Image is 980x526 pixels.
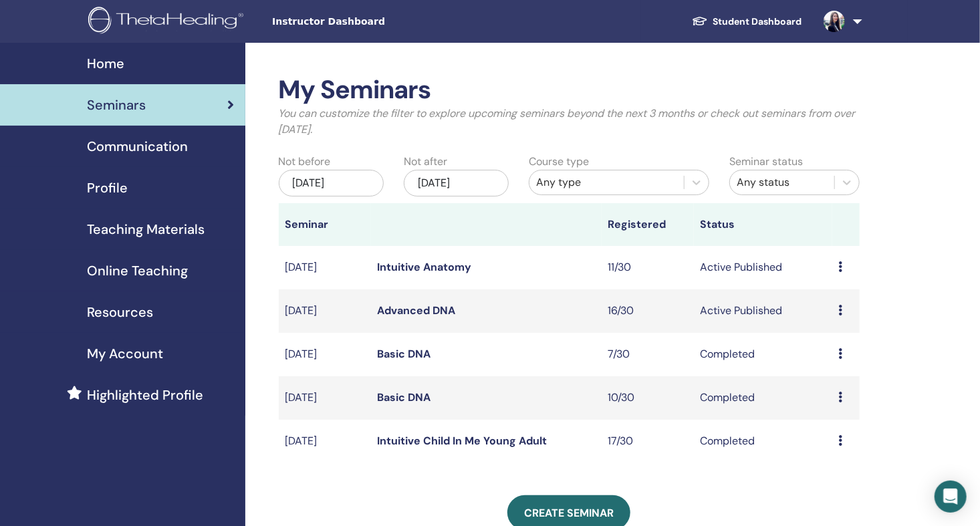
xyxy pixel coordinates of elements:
[602,289,694,333] td: 16/30
[602,246,694,289] td: 11/30
[694,333,832,376] td: Completed
[87,178,128,198] span: Profile
[279,333,371,376] td: [DATE]
[737,174,828,190] div: Any status
[87,53,124,74] span: Home
[279,170,384,196] div: [DATE]
[87,385,203,405] span: Highlighted Profile
[404,154,447,170] label: Not after
[378,303,456,317] a: Advanced DNA
[279,106,860,138] p: You can customize the filter to explore upcoming seminars beyond the next 3 months or check out s...
[404,170,509,196] div: [DATE]
[378,390,431,404] a: Basic DNA
[87,344,163,364] span: My Account
[378,434,547,448] a: Intuitive Child In Me Young Adult
[279,289,371,333] td: [DATE]
[272,15,473,29] span: Instructor Dashboard
[279,154,331,170] label: Not before
[694,289,832,333] td: Active Published
[602,203,694,246] th: Registered
[602,333,694,376] td: 7/30
[694,203,832,246] th: Status
[824,11,845,32] img: default.jpg
[694,420,832,463] td: Completed
[692,15,708,27] img: graduation-cap-white.svg
[279,420,371,463] td: [DATE]
[935,481,967,513] div: Open Intercom Messenger
[279,376,371,420] td: [DATE]
[729,154,803,170] label: Seminar status
[378,260,472,274] a: Intuitive Anatomy
[524,506,614,520] span: Create seminar
[87,95,146,115] span: Seminars
[87,302,153,322] span: Resources
[529,154,589,170] label: Course type
[279,203,371,246] th: Seminar
[602,376,694,420] td: 10/30
[87,136,188,156] span: Communication
[602,420,694,463] td: 17/30
[279,75,860,106] h2: My Seminars
[681,9,813,34] a: Student Dashboard
[279,246,371,289] td: [DATE]
[87,219,205,239] span: Teaching Materials
[694,246,832,289] td: Active Published
[87,261,188,281] span: Online Teaching
[536,174,677,190] div: Any type
[88,7,248,37] img: logo.png
[694,376,832,420] td: Completed
[378,347,431,361] a: Basic DNA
